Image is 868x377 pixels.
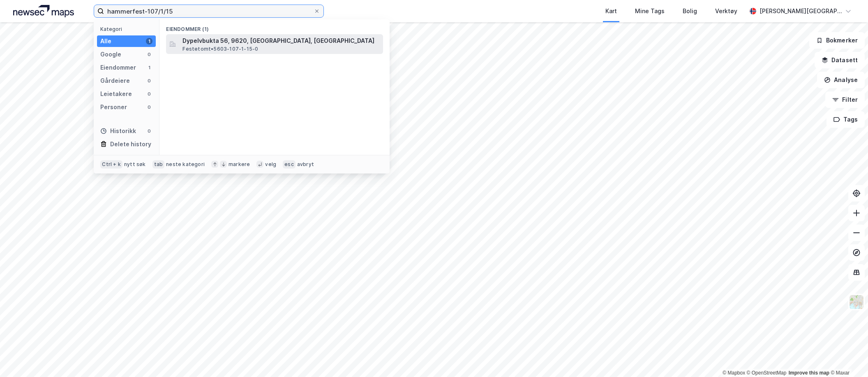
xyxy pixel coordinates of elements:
div: 0 [146,104,152,110]
a: Improve this map [789,370,829,376]
div: Kart [605,6,617,16]
div: Ctrl + k [100,160,122,169]
div: Historikk [100,126,136,136]
div: avbryt [297,161,314,168]
img: logo.a4113a55bc3d86da70a041830d287a7e.svg [13,5,74,17]
div: Personer [100,102,127,112]
div: 0 [146,128,152,134]
div: Bolig [683,6,697,16]
div: 0 [146,91,152,97]
div: Alle [100,36,111,46]
div: 0 [146,77,152,84]
div: 1 [146,64,152,71]
iframe: Chat Widget [827,337,868,377]
div: Gårdeiere [100,76,130,86]
div: esc [283,160,295,169]
div: Google [100,49,121,59]
div: neste kategori [166,161,205,168]
div: markere [229,161,250,168]
button: Analyse [817,72,865,88]
div: nytt søk [124,161,146,168]
div: tab [152,160,165,169]
div: Kategori [100,26,156,32]
div: 1 [146,38,152,44]
div: Delete history [110,139,151,149]
div: Eiendommer [100,63,136,73]
input: Søk på adresse, matrikkel, gårdeiere, leietakere eller personer [104,5,314,17]
div: velg [265,161,276,168]
span: Dypelvbukta 56, 9620, [GEOGRAPHIC_DATA], [GEOGRAPHIC_DATA] [182,36,380,46]
div: [PERSON_NAME][GEOGRAPHIC_DATA] [759,6,842,16]
div: 0 [146,51,152,58]
span: Festetomt • 5603-107-1-15-0 [182,46,258,52]
div: Leietakere [100,89,132,99]
button: Bokmerker [809,32,865,49]
div: Kontrollprogram for chat [827,337,868,377]
button: Datasett [815,52,865,68]
button: Filter [825,91,865,108]
div: Mine Tags [635,6,665,16]
div: Eiendommer (1) [159,19,390,34]
img: Z [849,294,864,310]
div: Verktøy [715,6,737,16]
a: Mapbox [723,370,745,376]
a: OpenStreetMap [747,370,787,376]
button: Tags [826,111,865,128]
